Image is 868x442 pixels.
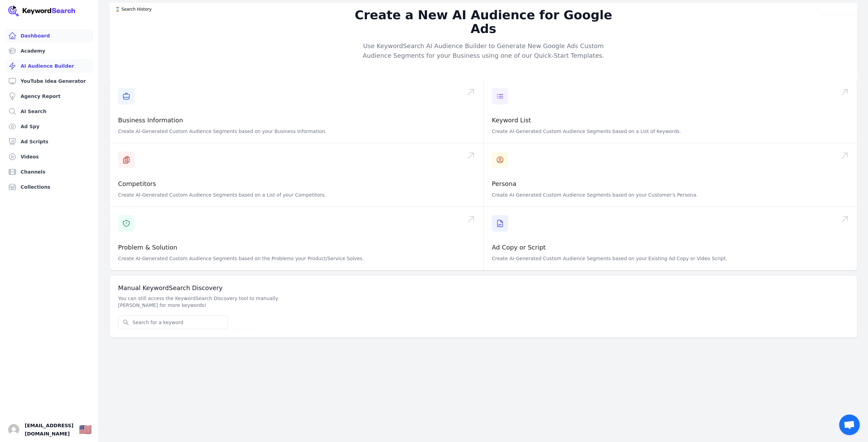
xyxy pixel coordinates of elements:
img: Tim Verdouw [8,424,19,435]
a: Dashboard [5,29,93,43]
div: 🇺🇸 [79,423,92,436]
a: Ad Spy [5,120,93,133]
h2: Create a New AI Audience for Google Ads [352,8,615,36]
button: Open user button [8,424,19,435]
a: Competitors [118,180,156,187]
button: Video Tutorial [820,4,856,14]
a: Collections [5,180,93,194]
button: ⌛️ Search History [111,4,155,14]
a: Ad Copy or Script [492,244,546,251]
p: You can still access the KeywordSearch Discovery tool to manually [PERSON_NAME] for more keywords! [118,295,316,309]
a: Business Information [118,117,183,124]
a: Agency Report [5,89,93,103]
a: AI Search [5,104,93,118]
h3: Manual KeywordSearch Discovery [118,284,849,292]
button: 🇺🇸 [79,423,92,437]
a: YouTube Idea Generator [5,74,93,88]
a: AI Audience Builder [5,59,93,73]
p: Use KeywordSearch AI Audience Builder to Generate New Google Ads Custom Audience Segments for you... [352,41,615,60]
a: Keyword List [492,117,531,124]
a: Academy [5,44,93,58]
a: Videos [5,150,93,164]
a: Open chat [839,415,860,435]
img: Your Company [8,5,76,16]
a: Persona [492,180,517,187]
span: [EMAIL_ADDRESS][DOMAIN_NAME] [25,421,73,438]
a: Problem & Solution [118,244,177,251]
button: Search [232,316,260,329]
input: Search for a keyword [118,316,228,329]
a: Channels [5,165,93,179]
a: Ad Scripts [5,135,93,148]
